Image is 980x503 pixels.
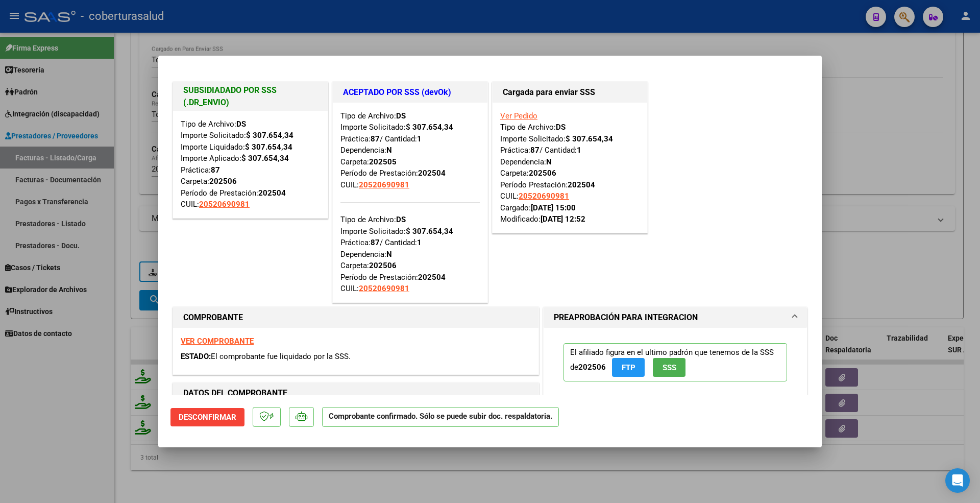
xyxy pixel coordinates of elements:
[236,119,246,129] strong: DS
[406,227,453,236] strong: $ 307.654,34
[568,180,595,189] strong: 202504
[179,413,236,422] span: Desconfirmar
[322,407,559,427] p: Comprobante confirmado. Sólo se puede subir doc. respaldatoria.
[246,131,293,140] strong: $ 307.654,34
[258,188,286,198] strong: 202504
[503,86,637,99] h1: Cargada para enviar SSS
[578,363,606,372] strong: 202506
[211,352,351,361] span: El comprobante fue liquidado por la SSS.
[622,363,635,372] span: FTP
[418,273,446,282] strong: 202504
[566,134,613,143] strong: $ 307.654,34
[359,284,409,293] span: 20520690981
[529,169,556,178] strong: 202506
[209,177,237,186] strong: 202506
[371,238,380,247] strong: 87
[199,200,250,209] span: 20520690981
[546,157,552,166] strong: N
[544,307,807,328] mat-expansion-panel-header: PREAPROBACIÓN PARA INTEGRACION
[417,134,422,143] strong: 1
[245,142,292,152] strong: $ 307.654,34
[500,111,537,121] a: Ver Pedido
[554,312,698,324] h1: PREAPROBACIÓN PARA INTEGRACION
[500,214,585,224] span: Modificado:
[945,468,970,493] div: Open Intercom Messenger
[183,388,287,398] strong: DATOS DEL COMPROBANTE
[340,110,480,191] div: Tipo de Archivo: Importe Solicitado: Práctica: / Cantidad: Dependencia: Carpeta: Período de Prest...
[241,154,289,163] strong: $ 307.654,34
[211,165,220,175] strong: 87
[519,191,569,201] span: 20520690981
[386,250,392,259] strong: N
[181,337,254,346] a: VER COMPROBANTE
[612,358,645,377] button: FTP
[396,215,406,224] strong: DS
[541,214,585,224] strong: [DATE] 12:52
[343,86,477,99] h1: ACEPTADO POR SSS (devOk)
[183,84,317,109] h1: SUBSIDIADADO POR SSS (.DR_ENVIO)
[530,146,540,155] strong: 87
[386,146,392,155] strong: N
[653,358,685,377] button: SSS
[406,123,453,132] strong: $ 307.654,34
[340,190,480,295] div: Tipo de Archivo: Importe Solicitado: Práctica: / Cantidad: Dependencia: Carpeta: Período de Prest...
[371,134,380,143] strong: 87
[369,157,397,166] strong: 202505
[396,111,406,121] strong: DS
[359,180,409,189] span: 20520690981
[183,313,243,322] strong: COMPROBANTE
[577,146,581,155] strong: 1
[500,110,640,225] div: Tipo de Archivo: Importe Solicitado: Práctica: / Cantidad: Dependencia: Carpeta: Período Prestaci...
[369,261,397,270] strong: 202506
[663,363,676,372] span: SSS
[556,123,566,132] strong: DS
[563,343,787,381] p: El afiliado figura en el ultimo padrón que tenemos de la SSS de
[417,238,422,247] strong: 1
[418,169,446,178] strong: 202504
[181,352,211,361] span: ESTADO:
[181,118,320,210] div: Tipo de Archivo: Importe Solicitado: Importe Liquidado: Importe Aplicado: Práctica: Carpeta: Perí...
[170,408,244,426] button: Desconfirmar
[531,203,576,212] strong: [DATE] 15:00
